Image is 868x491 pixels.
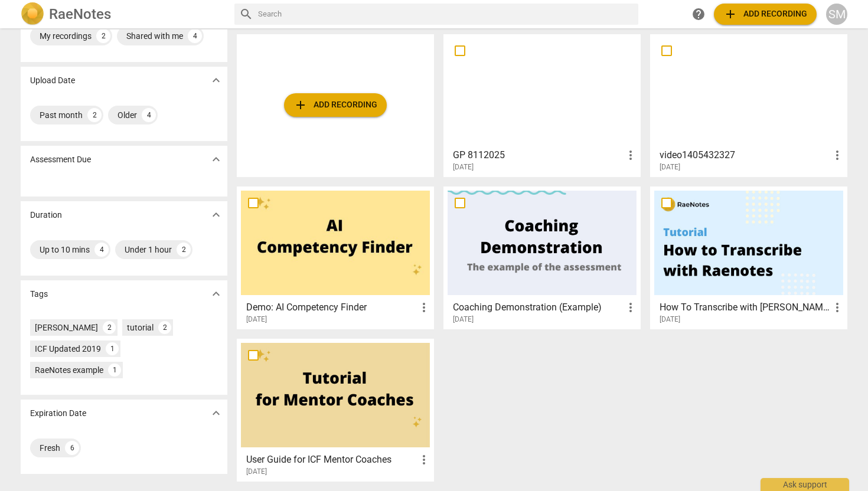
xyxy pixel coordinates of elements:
div: 2 [177,243,191,257]
div: Under 1 hour [125,244,172,256]
p: Assessment Due [30,153,91,166]
a: Help [688,4,709,25]
button: Upload [714,4,817,25]
span: add [723,7,738,21]
button: Show more [207,285,225,303]
div: ICF Updated 2019 [35,343,101,355]
p: Expiration Date [30,407,86,420]
div: 6 [65,441,79,455]
h3: User Guide for ICF Mentor Coaches [246,453,417,467]
button: Show more [207,404,225,422]
div: 2 [87,108,102,122]
a: User Guide for ICF Mentor Coaches[DATE] [241,343,430,476]
div: 2 [158,321,171,334]
button: Show more [207,206,225,224]
div: 4 [188,29,202,43]
div: My recordings [40,30,92,42]
h3: GP 8112025 [453,148,624,162]
span: Add recording [723,7,807,21]
h3: video1405432327 [660,148,830,162]
button: Show more [207,150,225,168]
div: tutorial [127,322,154,333]
h3: Coaching Demonstration (Example) [453,300,624,315]
div: 2 [103,321,116,334]
span: add [293,98,308,112]
span: expand_more [209,406,223,420]
a: Demo: AI Competency Finder[DATE] [241,191,430,324]
div: RaeNotes example [35,364,103,376]
a: Coaching Demonstration (Example)[DATE] [448,191,637,324]
a: video1405432327[DATE] [654,38,843,172]
span: more_vert [624,300,638,315]
span: [DATE] [453,315,474,325]
p: Tags [30,288,48,300]
a: How To Transcribe with [PERSON_NAME][DATE] [654,191,843,324]
span: expand_more [209,287,223,301]
div: 1 [108,364,121,377]
div: 4 [94,243,109,257]
div: Older [118,109,137,121]
a: LogoRaeNotes [21,2,225,26]
div: Up to 10 mins [40,244,90,256]
h3: How To Transcribe with RaeNotes [660,300,830,315]
span: [DATE] [246,467,267,477]
span: [DATE] [660,315,680,325]
span: [DATE] [453,162,474,172]
div: [PERSON_NAME] [35,322,98,333]
span: more_vert [417,453,431,467]
span: expand_more [209,208,223,222]
button: SM [826,4,847,25]
button: Upload [284,93,387,117]
div: 4 [142,108,156,122]
div: Ask support [761,478,849,491]
div: Past month [40,109,83,121]
span: [DATE] [660,162,680,172]
div: Shared with me [126,30,183,42]
span: Add recording [293,98,377,112]
p: Upload Date [30,74,75,87]
div: 1 [106,342,119,355]
span: help [691,7,706,21]
p: Duration [30,209,62,221]
div: 2 [96,29,110,43]
input: Search [258,5,634,24]
span: more_vert [830,300,844,315]
span: expand_more [209,73,223,87]
img: Logo [21,2,44,26]
span: [DATE] [246,315,267,325]
span: more_vert [624,148,638,162]
h3: Demo: AI Competency Finder [246,300,417,315]
span: expand_more [209,152,223,166]
a: GP 8112025[DATE] [448,38,637,172]
span: more_vert [417,300,431,315]
span: search [239,7,253,21]
div: Fresh [40,442,60,454]
h2: RaeNotes [49,6,111,22]
span: more_vert [830,148,844,162]
button: Show more [207,71,225,89]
